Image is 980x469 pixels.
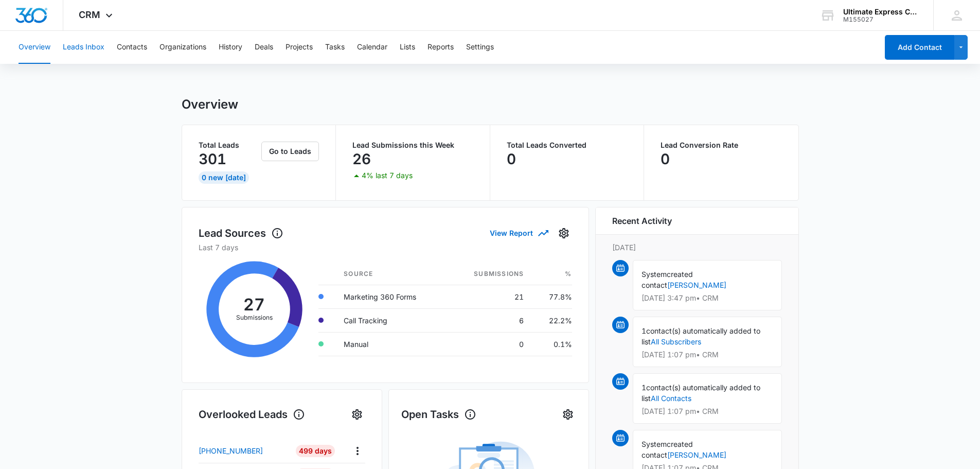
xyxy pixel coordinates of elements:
p: [DATE] 3:47 pm • CRM [642,294,773,302]
p: Total Leads [199,142,260,149]
h1: Overlooked Leads [199,407,305,422]
td: 0.1% [532,332,572,356]
div: 0 New [DATE] [199,171,249,184]
button: Contacts [117,31,147,64]
th: Source [335,263,448,285]
button: Organizations [159,31,206,64]
td: 77.8% [532,285,572,308]
button: Deals [255,31,273,64]
p: [DATE] 1:07 pm • CRM [642,351,773,358]
span: created contact [642,440,693,459]
p: Lead Submissions this Week [352,142,473,149]
a: [PHONE_NUMBER] [199,445,289,456]
p: Last 7 days [199,242,572,253]
td: Manual [335,332,448,356]
h1: Lead Sources [199,225,283,241]
span: contact(s) automatically added to list [642,383,760,403]
td: Call Tracking [335,308,448,332]
th: Submissions [448,263,532,285]
p: 0 [661,151,670,167]
button: Go to Leads [261,142,319,161]
button: Add Contact [885,35,954,60]
p: Total Leads Converted [507,142,628,149]
p: 0 [507,151,516,167]
div: 499 Days [296,445,335,457]
button: Settings [556,225,572,241]
td: 21 [448,285,532,308]
div: account id [843,16,918,23]
a: Go to Leads [261,147,319,155]
button: Lists [400,31,415,64]
a: All Contacts [651,394,691,403]
span: 1 [642,326,646,335]
p: 301 [199,151,226,167]
span: System [642,440,667,448]
span: CRM [79,9,100,20]
h6: Recent Activity [612,215,672,227]
button: Leads Inbox [63,31,104,64]
h1: Open Tasks [401,407,476,422]
h1: Overview [182,97,238,112]
button: Settings [560,406,576,423]
div: account name [843,8,918,16]
p: Lead Conversion Rate [661,142,782,149]
p: [DATE] 1:07 pm • CRM [642,408,773,415]
td: 22.2% [532,308,572,332]
button: View Report [490,224,547,242]
button: Actions [349,443,365,459]
p: 26 [352,151,371,167]
td: Marketing 360 Forms [335,285,448,308]
button: Overview [19,31,50,64]
a: All Subscribers [651,337,701,346]
button: Reports [427,31,454,64]
p: 4% last 7 days [362,172,413,179]
span: System [642,270,667,279]
span: 1 [642,383,646,392]
button: Projects [286,31,313,64]
th: % [532,263,572,285]
button: Settings [466,31,494,64]
td: 6 [448,308,532,332]
a: [PERSON_NAME] [667,281,726,289]
button: Settings [349,406,365,423]
span: created contact [642,270,693,289]
button: History [219,31,242,64]
td: 0 [448,332,532,356]
p: [PHONE_NUMBER] [199,445,263,456]
span: contact(s) automatically added to list [642,326,760,346]
button: Tasks [325,31,345,64]
p: [DATE] [612,242,782,253]
a: [PERSON_NAME] [667,450,726,459]
button: Calendar [357,31,387,64]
